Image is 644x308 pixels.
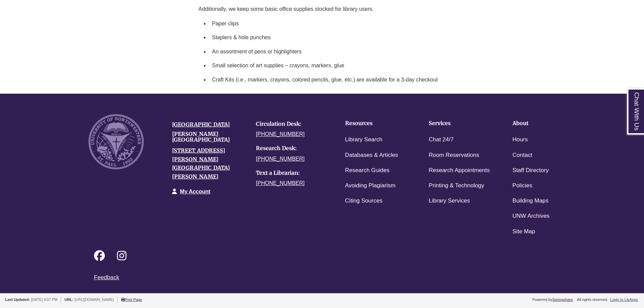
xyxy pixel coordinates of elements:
[552,298,573,302] a: Springshare
[345,135,383,145] a: Library Search
[121,298,142,302] a: Print Page
[610,298,638,302] a: Login to LibApps
[172,131,246,143] h4: [PERSON_NAME][GEOGRAPHIC_DATA]
[180,189,210,194] a: My Account
[172,147,230,180] a: [STREET_ADDRESS][PERSON_NAME][GEOGRAPHIC_DATA][PERSON_NAME]
[429,196,470,206] a: Library Services
[512,227,535,237] a: Site Map
[94,250,105,261] i: Follow on Facebook
[617,139,642,148] a: Back to Top
[256,121,330,127] h4: Circulation Desk:
[512,120,575,126] h4: About
[512,150,532,160] a: Contact
[94,274,119,281] a: Feedback
[429,150,479,160] a: Room Reservations
[256,180,305,186] a: [PHONE_NUMBER]
[531,298,575,302] div: Powered by .
[345,120,408,126] h4: Resources
[345,150,398,160] a: Databases & Articles
[345,181,396,191] a: Avoiding Plagiarism
[117,250,126,261] i: Follow on Instagram
[198,5,577,13] p: Additionally, we keep some basic office supplies stocked for library users.
[512,135,528,145] a: Hours
[429,120,492,126] h4: Services
[512,196,549,206] a: Building Maps
[256,131,305,137] a: [PHONE_NUMBER]
[121,298,125,302] i: Print Page
[512,211,550,221] a: UNW Archives
[65,298,73,302] span: URL:
[429,166,490,175] a: Research Appointments
[31,298,57,302] span: [DATE] 4:07 PM
[345,166,389,175] a: Research Guides
[429,181,484,191] a: Printing & Technology
[209,58,577,73] li: Small selection of art supplies – crayons, markers, glue
[75,298,114,302] span: [URL][DOMAIN_NAME]
[209,30,577,45] li: Staplers & hole punches
[172,121,230,128] a: [GEOGRAPHIC_DATA]
[512,166,549,175] a: Staff Directory
[256,170,330,176] h4: Text a Librarian:
[256,145,330,151] h4: Research Desk:
[209,73,577,87] li: Craft Kits (i.e., markers, crayons, colored pencils, glue, etc.) are available for a 3-day checkout
[576,298,609,302] div: All rights reserved.
[209,17,577,31] li: Paper clips
[256,156,305,162] a: [PHONE_NUMBER]
[209,45,577,59] li: An assortment of pens or highlighters
[89,114,144,169] img: UNW seal
[512,181,532,191] a: Policies
[345,196,383,206] a: Citing Sources
[5,298,30,302] span: Last Updated:
[429,135,454,145] a: Chat 24/7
